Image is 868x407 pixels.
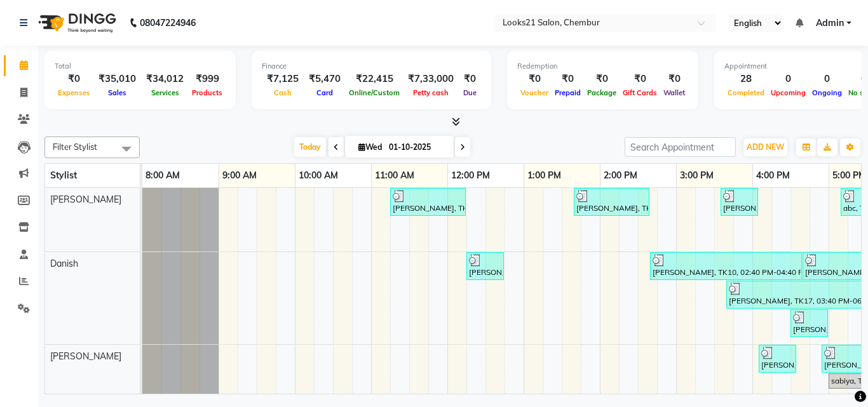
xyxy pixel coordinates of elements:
[262,61,481,72] div: Finance
[830,375,865,387] div: sabiya, TK08, 05:00 PM-05:30 PM, Nails- Cut file & Polish
[262,72,304,86] div: ₹7,125
[148,88,182,97] span: Services
[524,166,564,185] a: 1:00 PM
[620,72,660,86] div: ₹0
[55,88,93,97] span: Expenses
[660,88,688,97] span: Wallet
[50,258,78,269] span: Danish
[552,88,584,97] span: Prepaid
[189,88,226,97] span: Products
[50,350,121,362] span: [PERSON_NAME]
[517,72,552,86] div: ₹0
[724,88,768,97] span: Completed
[385,138,449,157] input: 2025-10-01
[809,88,845,97] span: Ongoing
[468,254,503,278] div: [PERSON_NAME], TK03, 12:15 PM-12:45 PM, Wash and Blow Dry - Hair Below Shoulder
[372,166,417,185] a: 11:00 AM
[517,88,552,97] span: Voucher
[53,142,97,152] span: Filter Stylist
[459,72,481,86] div: ₹0
[105,88,130,97] span: Sales
[219,166,260,185] a: 9:00 AM
[816,17,844,30] span: Admin
[651,254,801,278] div: [PERSON_NAME], TK10, 02:40 PM-04:40 PM, Color Steak(Inoa Hair Color) - Touch-Up: Upto 2 Inchs
[140,5,196,41] b: 08047224946
[747,142,784,152] span: ADD NEW
[768,88,809,97] span: Upcoming
[294,137,326,157] span: Today
[460,88,480,97] span: Due
[55,72,93,86] div: ₹0
[410,88,452,97] span: Petty cash
[346,72,403,86] div: ₹22,415
[600,166,641,185] a: 2:00 PM
[50,194,121,205] span: [PERSON_NAME]
[391,190,465,214] div: [PERSON_NAME], TK02, 11:15 AM-12:15 PM, (Men'S) HAIR CUT - By Master Stylist,Hair Cut (Men'S) [PE...
[517,61,688,72] div: Redemption
[346,88,403,97] span: Online/Custom
[50,170,77,181] span: Stylist
[625,137,736,157] input: Search Appointment
[620,88,660,97] span: Gift Cards
[189,72,226,86] div: ₹999
[295,166,341,185] a: 10:00 AM
[760,347,795,371] div: [PERSON_NAME], TK06, 04:05 PM-04:35 PM, Nails - Cut And Filing
[768,72,809,86] div: 0
[304,72,346,86] div: ₹5,470
[552,72,584,86] div: ₹0
[584,88,620,97] span: Package
[743,138,787,156] button: ADD NEW
[448,166,493,185] a: 12:00 PM
[355,142,385,152] span: Wed
[271,88,295,97] span: Cash
[32,5,119,41] img: logo
[584,72,620,86] div: ₹0
[403,72,459,86] div: ₹7,33,000
[753,166,793,185] a: 4:00 PM
[724,72,768,86] div: 28
[93,72,141,86] div: ₹35,010
[575,190,648,214] div: [PERSON_NAME], TK05, 01:40 PM-02:40 PM, (Men'S) HAIR CUT - By Master Stylist, (Men'S) - Regular S...
[722,190,757,214] div: [PERSON_NAME], TK06, 03:35 PM-04:05 PM, Hair Cut (Men'S) [PERSON_NAME]
[809,72,845,86] div: 0
[792,311,827,335] div: [PERSON_NAME], TK14, 04:30 PM-05:00 PM, Hair Cut & More (Men'S) - For Boys Below 8 Years
[142,166,183,185] a: 8:00 AM
[55,61,226,72] div: Total
[660,72,688,86] div: ₹0
[141,72,189,86] div: ₹34,012
[313,88,336,97] span: Card
[677,166,717,185] a: 3:00 PM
